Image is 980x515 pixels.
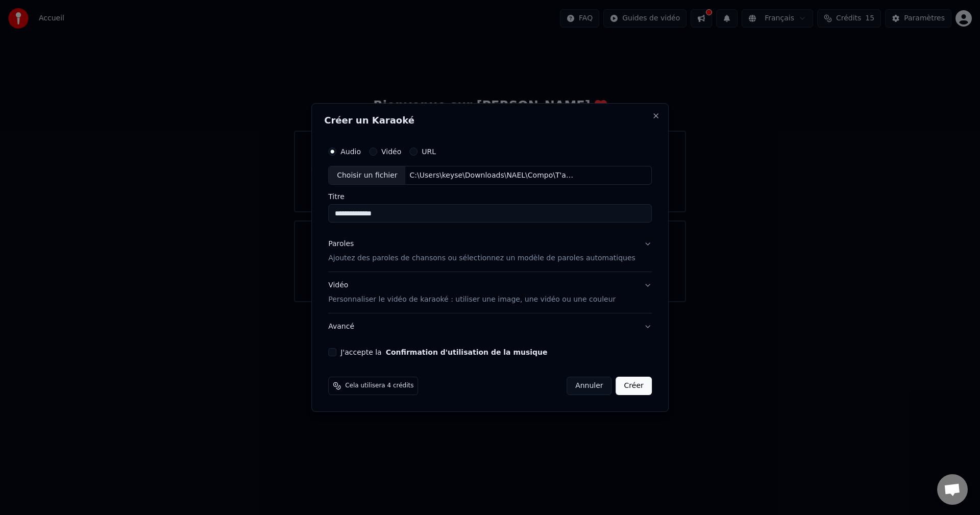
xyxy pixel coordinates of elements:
[324,116,656,125] h2: Créer un Karaoké
[328,273,652,313] button: VidéoPersonnaliser le vidéo de karaoké : utiliser une image, une vidéo ou une couleur
[328,295,616,305] p: Personnaliser le vidéo de karaoké : utiliser une image, une vidéo ou une couleur
[340,349,547,356] label: J'accepte la
[328,254,635,264] p: Ajoutez des paroles de chansons ou sélectionnez un modèle de paroles automatiques
[328,239,354,250] div: Paroles
[345,382,413,390] span: Cela utilisera 4 crédits
[328,281,616,305] div: Vidéo
[328,193,652,201] label: Titre
[381,148,401,155] label: Vidéo
[422,148,436,155] label: URL
[328,231,652,272] button: ParolesAjoutez des paroles de chansons ou sélectionnez un modèle de paroles automatiques
[340,148,361,155] label: Audio
[386,349,548,356] button: J'accepte la
[616,377,652,395] button: Créer
[329,166,405,185] div: Choisir un fichier
[406,170,579,181] div: C:\Users\keyse\Downloads\NAEL\Compo\T'avoir\T'avoir - Master\T'avoir-MASTER.wav
[328,313,652,340] button: Avancé
[567,377,611,395] button: Annuler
